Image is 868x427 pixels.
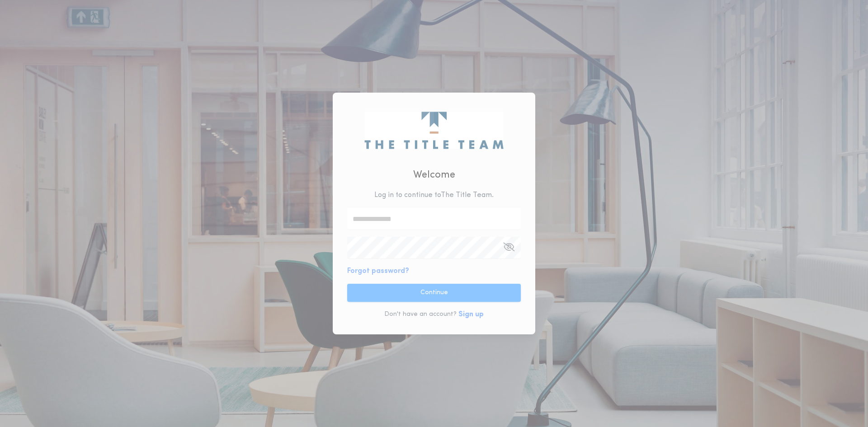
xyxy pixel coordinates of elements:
p: Log in to continue to The Title Team . [374,190,494,201]
h2: Welcome [413,168,455,183]
button: Sign up [458,309,484,320]
img: logo [364,112,503,149]
button: Continue [347,284,521,302]
p: Don't have an account? [384,310,457,319]
button: Forgot password? [347,266,409,277]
